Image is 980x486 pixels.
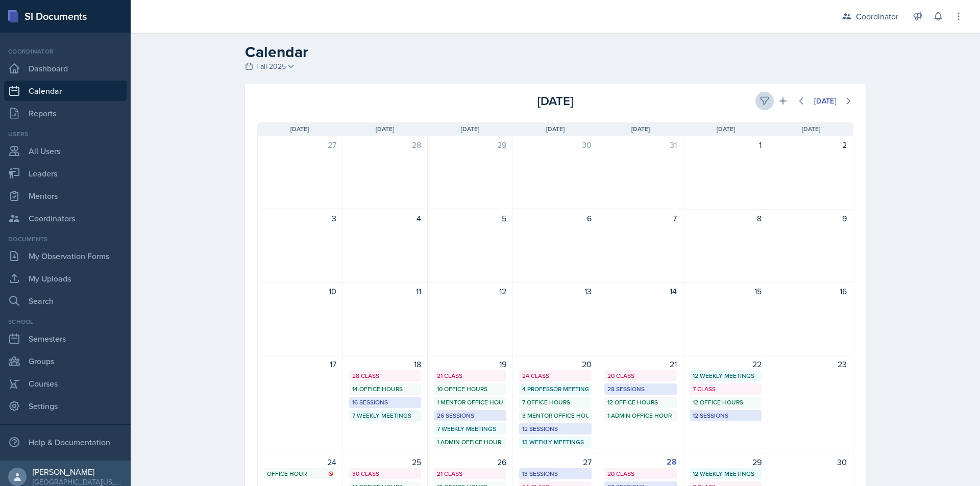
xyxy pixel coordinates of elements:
[434,456,506,468] div: 26
[522,424,589,433] div: 12 Sessions
[349,285,422,297] div: 11
[4,81,127,101] a: Calendar
[522,438,589,447] div: 13 Weekly Meetings
[693,371,759,380] div: 12 Weekly Meetings
[604,285,677,297] div: 14
[456,92,654,110] div: [DATE]
[245,43,866,61] h2: Calendar
[4,235,127,244] div: Documents
[4,163,127,184] a: Leaders
[352,385,419,394] div: 14 Office Hours
[4,208,127,228] a: Coordinators
[352,469,419,478] div: 30 Class
[607,411,674,420] div: 1 Admin Office Hour
[693,469,759,478] div: 12 Weekly Meetings
[437,398,503,407] div: 1 Mentor Office Hour
[4,47,127,56] div: Coordinator
[376,124,394,134] span: [DATE]
[4,246,127,266] a: My Observation Forms
[264,358,336,370] div: 17
[693,385,759,394] div: 7 Class
[522,469,589,478] div: 13 Sessions
[4,141,127,161] a: All Users
[774,456,847,468] div: 30
[4,351,127,371] a: Groups
[604,456,677,468] div: 28
[690,285,762,297] div: 15
[256,61,286,72] span: Fall 2025
[352,398,419,407] div: 16 Sessions
[604,139,677,151] div: 31
[774,212,847,224] div: 9
[856,10,898,22] div: Coordinator
[604,358,677,370] div: 21
[522,411,589,420] div: 3 Mentor Office Hours
[4,103,127,123] a: Reports
[690,139,762,151] div: 1
[349,456,422,468] div: 25
[807,92,843,110] button: [DATE]
[349,139,422,151] div: 28
[693,411,759,420] div: 12 Sessions
[519,358,592,370] div: 20
[267,469,333,478] div: Office Hour
[607,398,674,407] div: 12 Office Hours
[352,411,419,420] div: 7 Weekly Meetings
[461,124,479,134] span: [DATE]
[437,371,503,380] div: 21 Class
[522,398,589,407] div: 7 Office Hours
[774,358,847,370] div: 23
[349,358,422,370] div: 18
[437,411,503,420] div: 26 Sessions
[264,285,336,297] div: 10
[690,212,762,224] div: 8
[434,285,506,297] div: 12
[693,398,759,407] div: 12 Office Hours
[522,385,589,394] div: 4 Professor Meetings
[352,371,419,380] div: 28 Class
[434,212,506,224] div: 5
[607,385,674,394] div: 28 Sessions
[522,371,589,380] div: 24 Class
[690,358,762,370] div: 22
[802,124,820,134] span: [DATE]
[349,212,422,224] div: 4
[631,124,650,134] span: [DATE]
[774,285,847,297] div: 16
[4,186,127,206] a: Mentors
[434,358,506,370] div: 19
[4,328,127,349] a: Semesters
[4,268,127,289] a: My Uploads
[546,124,565,134] span: [DATE]
[774,139,847,151] div: 2
[437,469,503,478] div: 21 Class
[604,212,677,224] div: 7
[437,424,503,433] div: 7 Weekly Meetings
[717,124,735,134] span: [DATE]
[437,385,503,394] div: 10 Office Hours
[4,432,127,452] div: Help & Documentation
[434,139,506,151] div: 29
[4,291,127,311] a: Search
[519,456,592,468] div: 27
[519,285,592,297] div: 13
[4,58,127,79] a: Dashboard
[264,212,336,224] div: 3
[4,373,127,394] a: Courses
[33,467,122,477] div: [PERSON_NAME]
[519,139,592,151] div: 30
[4,317,127,326] div: School
[290,124,309,134] span: [DATE]
[4,396,127,416] a: Settings
[4,130,127,139] div: Users
[519,212,592,224] div: 6
[607,371,674,380] div: 20 Class
[690,456,762,468] div: 29
[264,139,336,151] div: 27
[437,438,503,447] div: 1 Admin Office Hour
[607,469,674,478] div: 20 Class
[264,456,336,468] div: 24
[814,97,837,105] div: [DATE]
